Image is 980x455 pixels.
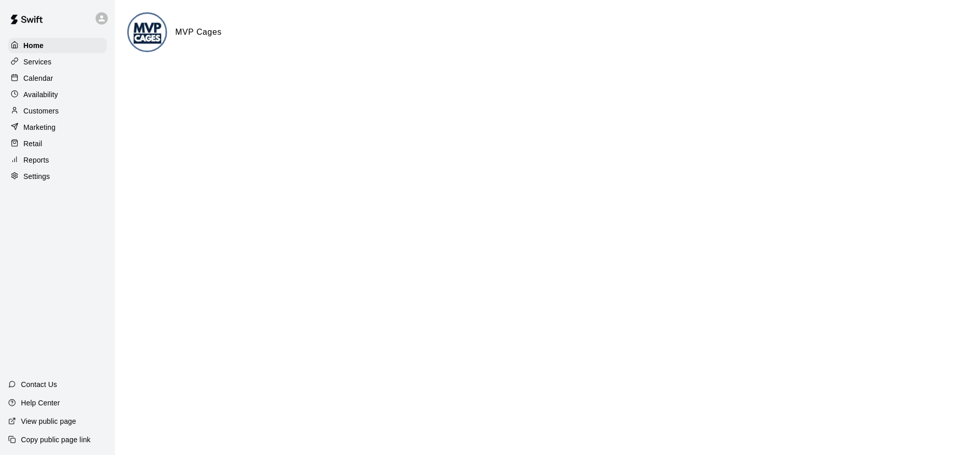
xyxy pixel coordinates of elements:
[8,169,107,184] a: Settings
[24,139,42,149] p: Retail
[24,106,59,116] p: Customers
[8,136,107,151] a: Retail
[24,57,52,67] p: Services
[8,54,107,70] a: Services
[21,398,60,408] p: Help Center
[24,73,53,83] p: Calendar
[24,89,58,100] p: Availability
[8,152,107,168] a: Reports
[8,71,107,86] a: Calendar
[129,14,167,52] img: MVP Cages logo
[24,155,49,165] p: Reports
[24,122,56,132] p: Marketing
[21,379,57,390] p: Contact Us
[21,416,76,426] p: View public page
[8,103,107,119] a: Customers
[8,87,107,102] a: Availability
[21,435,90,445] p: Copy public page link
[24,171,50,181] p: Settings
[8,120,107,135] a: Marketing
[175,26,222,39] h6: MVP Cages
[24,40,44,51] p: Home
[8,38,107,53] a: Home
